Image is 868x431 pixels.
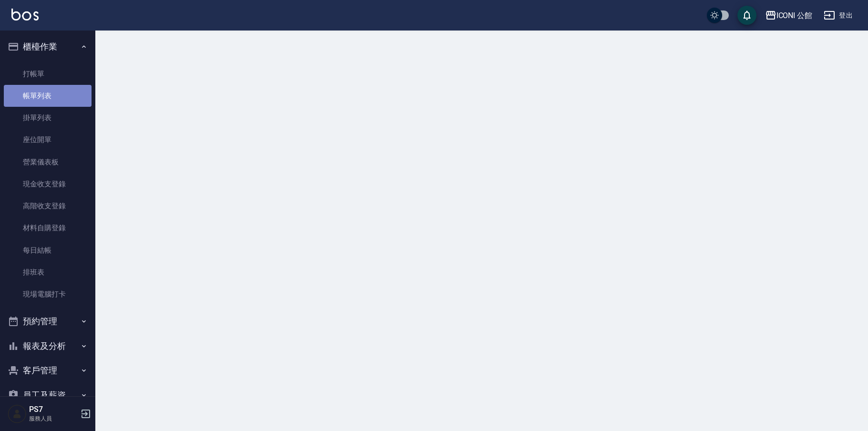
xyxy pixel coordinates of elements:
[29,414,78,423] p: 服務人員
[4,217,92,239] a: 材料自購登錄
[820,7,857,24] button: 登出
[4,151,92,173] a: 營業儀表板
[776,10,813,21] div: ICONI 公館
[4,358,92,383] button: 客戶管理
[737,6,756,25] button: save
[4,283,92,305] a: 現場電腦打卡
[11,9,39,21] img: Logo
[4,334,92,359] button: 報表及分析
[8,404,27,423] img: Person
[761,6,817,25] button: ICONI 公館
[4,63,92,85] a: 打帳單
[4,261,92,283] a: 排班表
[4,34,92,59] button: 櫃檯作業
[4,195,92,217] a: 高階收支登錄
[4,309,92,334] button: 預約管理
[4,85,92,107] a: 帳單列表
[4,129,92,151] a: 座位開單
[4,173,92,195] a: 現金收支登錄
[4,239,92,261] a: 每日結帳
[4,107,92,129] a: 掛單列表
[4,383,92,408] button: 員工及薪資
[29,405,78,414] h5: PS7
